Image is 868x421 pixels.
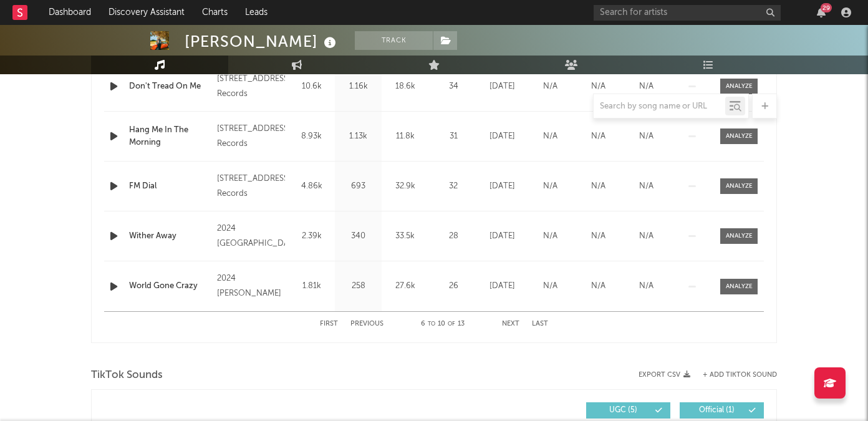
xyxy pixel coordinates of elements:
[703,372,777,379] button: + Add TikTok Sound
[625,280,667,293] div: N/A
[217,72,285,102] div: [STREET_ADDRESS] Records
[577,80,619,93] div: N/A
[432,80,475,93] div: 34
[594,407,652,414] span: UGC ( 5 )
[688,407,745,414] span: Official ( 1 )
[639,371,690,379] button: Export CSV
[291,280,332,293] div: 1.81k
[217,271,285,301] div: 2024 [PERSON_NAME]
[428,321,435,327] span: to
[217,172,285,201] div: [STREET_ADDRESS] Records
[502,321,519,327] button: Next
[385,80,425,93] div: 18.6k
[338,280,379,293] div: 258
[680,402,764,419] button: Official(1)
[577,230,619,243] div: N/A
[129,230,211,243] a: Wither Away
[129,280,211,293] a: World Gone Crazy
[385,130,425,143] div: 11.8k
[129,124,211,148] a: Hang Me In The Morning
[625,130,667,143] div: N/A
[586,402,670,419] button: UGC(5)
[448,321,455,327] span: of
[481,80,523,93] div: [DATE]
[577,180,619,193] div: N/A
[432,280,475,293] div: 26
[338,230,379,243] div: 340
[625,230,667,243] div: N/A
[625,180,667,193] div: N/A
[529,230,571,243] div: N/A
[385,180,425,193] div: 32.9k
[594,102,725,112] input: Search by song name or URL
[432,130,475,143] div: 31
[408,317,477,332] div: 6 10 13
[481,180,523,193] div: [DATE]
[129,80,211,93] a: Don't Tread On Me
[432,180,475,193] div: 32
[291,180,332,193] div: 4.86k
[185,31,339,52] div: [PERSON_NAME]
[338,130,379,143] div: 1.13k
[821,3,832,12] div: 29
[291,130,332,143] div: 8.93k
[481,230,523,243] div: [DATE]
[532,321,548,327] button: Last
[529,80,571,93] div: N/A
[217,122,285,152] div: [STREET_ADDRESS] Records
[338,80,379,93] div: 1.16k
[529,180,571,193] div: N/A
[529,280,571,293] div: N/A
[577,280,619,293] div: N/A
[817,7,826,17] button: 29
[355,31,433,50] button: Track
[385,280,425,293] div: 27.6k
[432,230,475,243] div: 28
[625,80,667,93] div: N/A
[481,130,523,143] div: [DATE]
[129,180,211,193] a: FM Dial
[577,130,619,143] div: N/A
[320,321,338,327] button: First
[690,372,777,379] button: + Add TikTok Sound
[217,221,285,251] div: 2024 [GEOGRAPHIC_DATA]
[594,5,781,21] input: Search for artists
[350,321,383,327] button: Previous
[385,230,425,243] div: 33.5k
[291,230,332,243] div: 2.39k
[91,368,163,383] span: TikTok Sounds
[338,180,379,193] div: 693
[481,280,523,293] div: [DATE]
[529,130,571,143] div: N/A
[291,80,332,93] div: 10.6k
